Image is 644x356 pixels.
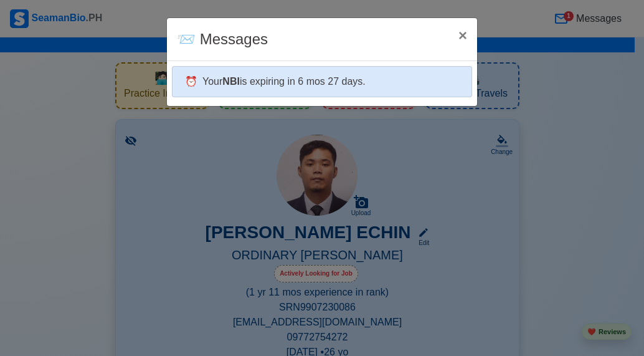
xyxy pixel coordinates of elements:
b: NBI [222,76,240,87]
div: Your is expiring in 6 mos 27 days. [172,66,472,97]
span: ⏰ [185,76,197,87]
span: × [458,27,467,44]
div: Messages [177,28,268,51]
span: messages [177,31,196,47]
